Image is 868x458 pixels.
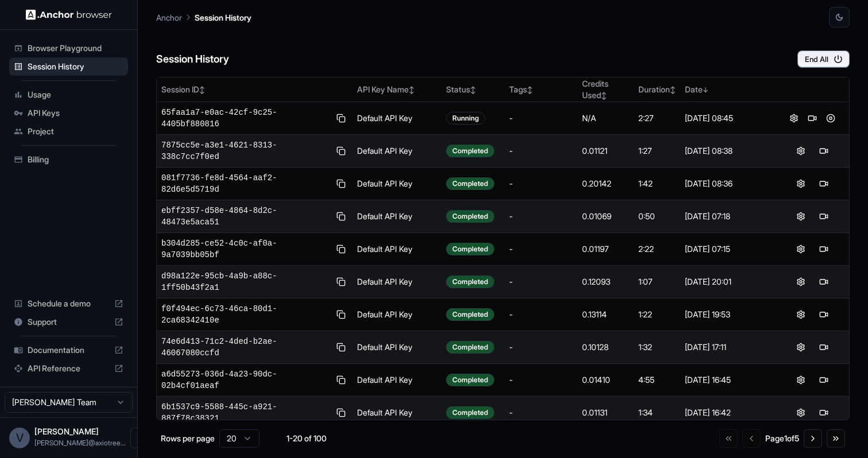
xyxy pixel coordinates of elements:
div: Status [446,84,500,95]
p: Anchor [156,11,182,24]
span: Documentation [28,344,110,356]
div: Completed [446,308,494,321]
span: d98a122e-95cb-4a9b-a88c-1ff50b43f2a1 [161,270,330,293]
div: - [509,211,573,222]
div: N/A [582,112,630,124]
span: ↕ [409,86,414,94]
div: Schedule a demo [9,294,128,313]
div: 1:27 [638,145,676,157]
div: Credits Used [582,78,630,101]
span: ↓ [703,86,708,94]
td: Default API Key [352,233,442,266]
span: 081f7736-fe8d-4564-aaf2-82d6e5d5719d [161,172,330,195]
div: - [509,309,573,320]
span: Project [28,126,123,137]
div: - [509,178,573,189]
span: Usage [28,89,123,100]
div: V [9,428,30,448]
div: 2:22 [638,243,676,255]
div: 0.01197 [582,243,630,255]
div: [DATE] 16:45 [685,374,770,386]
span: ↕ [199,86,205,94]
div: API Key Name [357,84,437,95]
td: Default API Key [352,266,442,298]
p: Rows per page [161,433,215,444]
span: ↕ [470,86,476,94]
div: [DATE] 07:18 [685,211,770,222]
div: Tags [509,84,573,95]
h6: Session History [156,51,229,68]
div: Support [9,313,128,331]
div: - [509,145,573,157]
div: Completed [446,243,494,255]
td: Default API Key [352,298,442,331]
div: - [509,112,573,124]
div: Project [9,122,128,141]
span: Session History [28,61,123,72]
div: Completed [446,374,494,386]
span: Browser Playground [28,42,123,54]
div: Browser Playground [9,39,128,57]
span: Schedule a demo [28,298,110,309]
div: 1:32 [638,341,676,353]
nav: breadcrumb [156,11,251,24]
div: Completed [446,341,494,354]
div: Completed [446,275,494,288]
p: Session History [195,11,251,24]
div: 0.12093 [582,276,630,288]
div: Date [685,84,770,95]
img: Anchor Logo [26,9,112,20]
button: Open menu [130,428,151,448]
td: Default API Key [352,364,442,397]
span: 6b1537c9-5588-445c-a921-887f78c38321 [161,401,330,424]
td: Default API Key [352,397,442,429]
div: Usage [9,86,128,104]
td: Default API Key [352,331,442,364]
span: ebff2357-d58e-4864-8d2c-48473e5aca51 [161,205,330,228]
span: Vipin Tanna [34,426,99,436]
div: [DATE] 08:38 [685,145,770,157]
div: [DATE] 20:01 [685,276,770,288]
div: Duration [638,84,676,95]
span: vipin@axiotree.com [34,438,126,447]
div: Completed [446,177,494,190]
div: Completed [446,406,494,419]
div: - [509,407,573,418]
div: Running [446,112,485,125]
div: - [509,341,573,353]
div: Session ID [161,84,348,95]
div: 0.10128 [582,341,630,353]
div: 0.01069 [582,211,630,222]
td: Default API Key [352,135,442,168]
span: Billing [28,154,123,165]
div: 0.13114 [582,309,630,320]
div: Page 1 of 5 [765,433,799,444]
div: - [509,374,573,386]
span: API Keys [28,107,123,119]
div: Session History [9,57,128,76]
div: 1:34 [638,407,676,418]
div: 1:22 [638,309,676,320]
div: [DATE] 16:42 [685,407,770,418]
div: - [509,276,573,288]
div: [DATE] 19:53 [685,309,770,320]
span: ↕ [670,86,676,94]
span: ↕ [527,86,533,94]
span: Support [28,316,110,328]
div: [DATE] 08:36 [685,178,770,189]
td: Default API Key [352,168,442,200]
div: [DATE] 17:11 [685,341,770,353]
span: 65faa1a7-e0ac-42cf-9c25-4405bf880816 [161,107,330,130]
span: f0f494ec-6c73-46ca-80d1-2ca68342410e [161,303,330,326]
td: Default API Key [352,102,442,135]
button: End All [797,51,850,68]
td: Default API Key [352,200,442,233]
div: 0.01410 [582,374,630,386]
div: 0.01131 [582,407,630,418]
div: API Keys [9,104,128,122]
div: Completed [446,145,494,157]
div: 0.20142 [582,178,630,189]
div: 0:50 [638,211,676,222]
span: a6d55273-036d-4a23-90dc-02b4cf01aeaf [161,368,330,391]
div: Documentation [9,341,128,359]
